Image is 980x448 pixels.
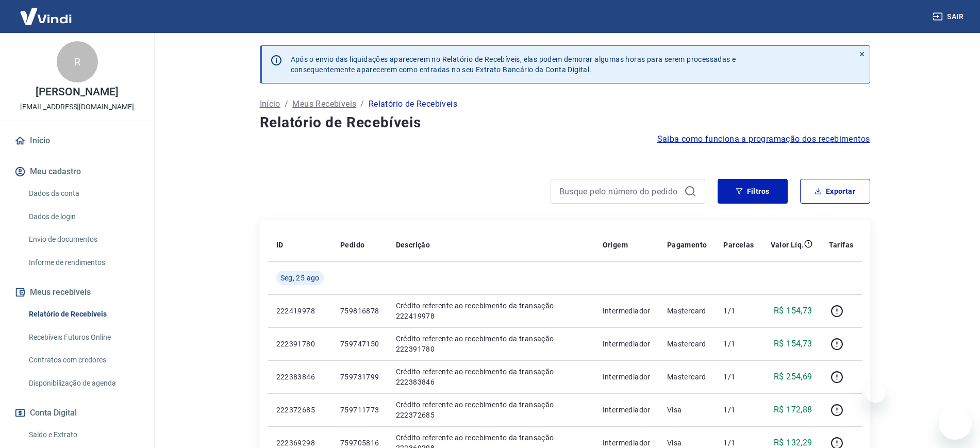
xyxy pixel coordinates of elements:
a: Início [12,129,142,152]
p: Pagamento [667,240,707,250]
button: Conta Digital [12,402,142,424]
p: R$ 254,69 [774,371,812,383]
button: Filtros [718,179,788,204]
div: R [57,41,98,82]
p: [PERSON_NAME] [36,87,118,97]
p: 1/1 [723,306,754,316]
p: Crédito referente ao recebimento da transação 222383846 [396,367,586,387]
a: Disponibilização de agenda [25,373,142,394]
p: Mastercard [667,339,707,349]
p: Parcelas [723,240,754,250]
p: 1/1 [723,339,754,349]
input: Busque pelo número do pedido [559,184,680,199]
a: Dados da conta [25,183,142,204]
p: 222372685 [276,405,324,415]
a: Saldo e Extrato [25,424,142,445]
p: Descrição [396,240,430,250]
h4: Relatório de Recebíveis [260,112,870,133]
p: Intermediador [603,306,651,316]
button: Meus recebíveis [12,281,142,304]
p: 759705816 [340,438,379,448]
a: Envio de documentos [25,229,142,250]
p: 759816878 [340,306,379,316]
p: 759711773 [340,405,379,415]
p: Após o envio das liquidações aparecerem no Relatório de Recebíveis, elas podem demorar algumas ho... [291,54,736,75]
p: Intermediador [603,438,651,448]
a: Meus Recebíveis [292,98,356,110]
p: Origem [603,240,628,250]
p: Crédito referente ao recebimento da transação 222372685 [396,400,586,420]
p: 222419978 [276,306,324,316]
iframe: Fechar mensagem [865,382,886,403]
p: Mastercard [667,372,707,382]
p: [EMAIL_ADDRESS][DOMAIN_NAME] [20,102,134,112]
p: 222369298 [276,438,324,448]
a: Relatório de Recebíveis [25,304,142,325]
p: R$ 172,88 [774,404,812,416]
p: Valor Líq. [771,240,804,250]
a: Contratos com credores [25,350,142,371]
button: Sair [931,7,968,26]
button: Exportar [800,179,870,204]
p: ID [276,240,284,250]
p: Intermediador [603,372,651,382]
p: Intermediador [603,339,651,349]
p: / [360,98,364,110]
p: 759731799 [340,372,379,382]
p: Relatório de Recebíveis [369,98,457,110]
p: R$ 154,73 [774,338,812,350]
p: R$ 154,73 [774,305,812,317]
p: 222383846 [276,372,324,382]
p: 759747150 [340,339,379,349]
p: 1/1 [723,372,754,382]
p: Tarifas [829,240,854,250]
p: Pedido [340,240,364,250]
span: Seg, 25 ago [280,273,320,283]
p: Crédito referente ao recebimento da transação 222419978 [396,301,586,321]
p: 1/1 [723,438,754,448]
p: Visa [667,438,707,448]
a: Informe de rendimentos [25,252,142,273]
a: Dados de login [25,206,142,227]
a: Saiba como funciona a programação dos recebimentos [657,133,870,145]
p: Crédito referente ao recebimento da transação 222391780 [396,334,586,354]
p: Visa [667,405,707,415]
a: Recebíveis Futuros Online [25,327,142,348]
iframe: Botão para abrir a janela de mensagens [939,407,972,440]
button: Meu cadastro [12,160,142,183]
p: Mastercard [667,306,707,316]
p: 1/1 [723,405,754,415]
p: Intermediador [603,405,651,415]
img: Vindi [12,1,79,32]
p: / [285,98,288,110]
a: Início [260,98,280,110]
p: 222391780 [276,339,324,349]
